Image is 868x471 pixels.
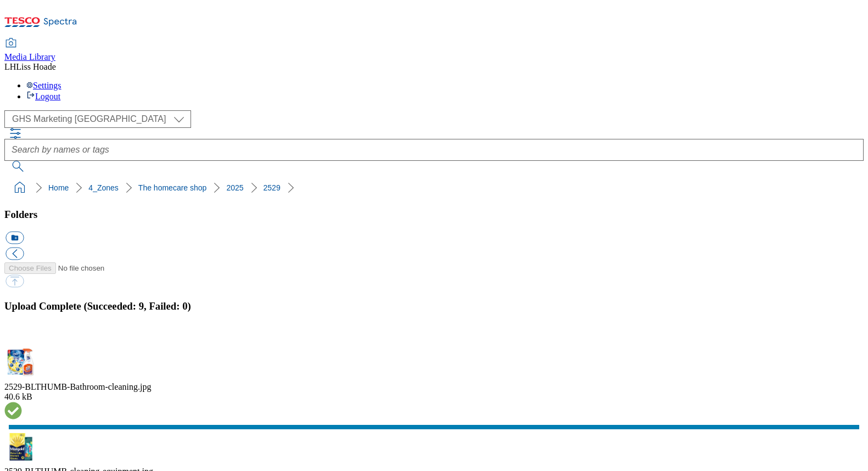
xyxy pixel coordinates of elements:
a: The homecare shop [138,183,207,192]
img: preview [4,431,37,464]
span: Media Library [4,52,55,61]
nav: breadcrumb [4,177,864,198]
input: Search by names or tags [4,139,864,161]
h3: Upload Complete (Succeeded: 9, Failed: 0) [4,300,864,312]
span: Liss Hoade [16,62,55,71]
a: Media Library [4,39,55,62]
a: Logout [26,92,60,101]
div: 2529-BLTHUMB-Bathroom-cleaning.jpg [4,382,864,392]
div: 40.6 kB [4,392,864,402]
a: home [11,179,29,197]
h3: Folders [4,209,864,221]
img: preview [4,347,37,380]
a: Home [48,183,69,192]
a: 4_Zones [88,183,118,192]
span: LH [4,62,16,71]
a: 2025 [226,183,243,192]
a: Settings [26,81,61,90]
a: 2529 [264,183,281,192]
